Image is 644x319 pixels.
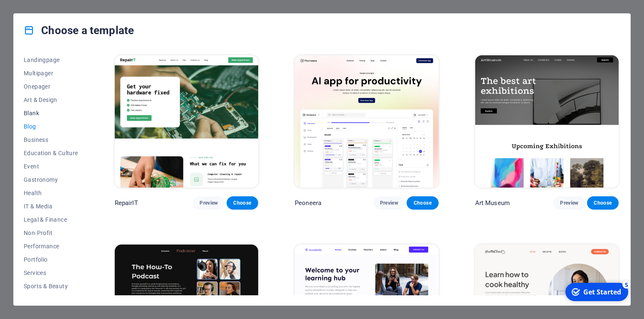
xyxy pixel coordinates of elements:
[233,200,252,206] span: Choose
[24,136,78,143] span: Business
[24,279,78,293] button: Sports & Beauty
[24,57,78,63] span: Landingpage
[24,216,78,223] span: Legal & Finance
[62,1,70,9] div: 5
[24,160,78,173] button: Event
[200,200,218,206] span: Preview
[24,256,78,263] span: Portfolio
[24,133,78,146] button: Business
[24,146,78,160] button: Education & Culture
[193,196,225,210] button: Preview
[295,55,438,188] img: Peoneera
[24,283,78,289] span: Sports & Beauty
[24,293,78,306] button: Trades
[295,199,321,207] p: Peoneera
[24,106,78,120] button: Blank
[24,186,78,200] button: Health
[24,93,78,106] button: Art & Design
[24,266,78,279] button: Services
[475,55,619,188] img: Art Museum
[24,110,78,116] span: Blank
[115,55,258,188] img: RepairIT
[475,199,510,207] p: Art Museum
[24,80,78,93] button: Onepager
[22,8,60,17] div: Get Started
[373,196,405,210] button: Preview
[24,173,78,186] button: Gastronomy
[407,196,438,210] button: Choose
[594,200,612,206] span: Choose
[227,196,258,210] button: Choose
[587,196,619,210] button: Choose
[24,230,78,236] span: Non-Profit
[24,213,78,226] button: Legal & Finance
[24,150,78,156] span: Education & Culture
[24,200,78,213] button: IT & Media
[24,203,78,210] span: IT & Media
[24,190,78,196] span: Health
[24,24,134,37] h4: Choose a template
[24,163,78,170] span: Event
[24,120,78,133] button: Blog
[24,226,78,240] button: Non-Profit
[24,243,78,250] span: Performance
[24,123,78,130] span: Blog
[24,253,78,266] button: Portfolio
[24,53,78,67] button: Landingpage
[380,200,398,206] span: Preview
[24,240,78,253] button: Performance
[24,176,78,183] span: Gastronomy
[413,200,432,206] span: Choose
[560,200,578,206] span: Preview
[24,270,78,276] span: Services
[5,3,67,22] div: Get Started 5 items remaining, 0% complete
[24,70,78,77] span: Multipager
[24,67,78,80] button: Multipager
[115,199,138,207] p: RepairIT
[24,96,78,103] span: Art & Design
[24,83,78,90] span: Onepager
[553,196,585,210] button: Preview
